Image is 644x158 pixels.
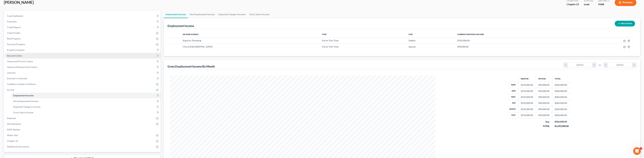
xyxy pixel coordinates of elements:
[409,33,413,36] span: For
[536,76,552,82] th: Spouse
[183,39,201,42] span: Superior Plumbing
[518,76,536,82] th: Debtor
[183,45,212,48] span: City of [GEOGRAPHIC_DATA]
[7,54,22,57] span: Secured Claims
[584,3,593,6] div: Lead
[608,63,632,67] div: [DATE]
[555,125,569,128] div: $1,692,000.00
[592,63,596,67] i: chevron_right
[521,114,533,117] div: $192,000.00
[11,98,161,104] a: Non Employment Income
[507,82,518,88] th: Mar
[4,70,161,76] a: Lawsuits
[7,71,16,74] span: Lawsuits
[7,77,27,80] span: Executory Contracts
[13,105,40,108] span: Expected Change in Income
[538,101,550,105] div: $90,000.00
[521,89,533,93] div: $192,000.00
[7,43,25,46] span: Personal Property
[7,60,33,63] span: Unsecured Priority Claims
[567,3,579,6] div: Chapter
[507,100,518,106] th: Jun
[507,112,518,118] th: Aug
[188,11,217,18] a: Non Employment Income
[11,110,161,115] a: Gross Yearly Income
[576,3,579,6] span: 13
[538,83,550,86] div: $90,000.00
[564,63,568,67] i: chevron_left
[538,108,550,111] div: $90,000.00
[538,89,550,93] div: $90,000.00
[13,94,34,97] span: Employment Income
[409,45,416,48] span: Spouse
[4,53,161,59] a: Secured Claims
[552,82,571,88] td: $282,000.00
[640,147,642,150] span: 1
[168,65,215,68] div: Gross Employment Income By Month
[552,112,571,118] td: $282,000.00
[538,120,550,123] div: Avg.
[322,33,327,36] span: Type
[568,63,592,67] div: [DATE]
[599,63,601,67] span: to
[604,63,608,67] i: chevron_left
[521,95,533,99] div: $192,000.00
[4,24,161,30] a: Credit Report
[11,104,161,110] a: Expected Change in Income
[168,24,194,28] div: Employment Income
[7,117,16,119] span: Expenses
[4,76,161,81] a: Executory Contracts
[7,20,17,23] span: Payments
[552,94,571,100] td: $282,000.00
[7,88,14,91] span: Income
[521,83,533,86] div: $192,000.00
[4,13,161,19] a: Case Dashboard
[4,64,161,70] a: Unsecured Nonpriority Claims
[322,45,339,48] span: Full or Part Time
[521,108,533,111] div: $192,000.00
[552,100,571,106] td: $282,000.00
[409,39,416,42] span: Debtor
[538,125,550,128] div: TOTAL
[555,120,569,123] div: $282,000.00
[183,33,199,36] span: Income Source
[521,101,533,105] div: $192,000.00
[552,106,571,112] td: $282,000.00
[457,39,470,42] span: $192,000.00
[7,145,29,148] span: Additional Documents
[552,88,571,94] td: $282,000.00
[217,11,247,18] a: Expected Change in Income
[7,66,37,68] span: Unsecured Nonpriority Claims
[7,128,20,131] span: SOFA Review
[7,140,18,142] span: Chapter 13
[538,95,550,99] div: $90,000.00
[13,100,38,102] span: Non Employment Income
[164,11,188,18] a: Employment Income
[11,93,161,98] a: Employment Income
[247,11,271,18] a: Gross Yearly Income
[7,122,21,125] span: Miscellaneous
[4,127,161,132] a: SOFA Review
[7,32,20,34] span: Client Profile
[4,19,161,24] a: Payments
[4,47,161,53] a: Property Analysis
[457,45,468,48] span: $90,000.00
[632,63,636,67] i: chevron_right
[457,33,484,36] span: Current Monthly Income
[7,134,18,137] span: Means Test
[7,15,23,17] span: Case Dashboard
[552,76,571,82] th: Total
[615,21,635,27] button: New Income
[507,88,518,94] th: Apr
[7,37,21,40] span: Real Property
[322,39,339,42] span: Full or Part Time
[598,3,610,6] div: MAB
[13,111,33,114] span: Gross Yearly Income
[538,114,550,117] div: $90,000.00
[507,94,518,100] th: May
[4,59,161,64] a: Unsecured Priority Claims
[7,26,21,29] span: Credit Report
[507,106,518,112] th: [DATE]
[7,49,25,51] span: Property Analysis
[7,83,36,85] span: Codebtors Insiders & Notices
